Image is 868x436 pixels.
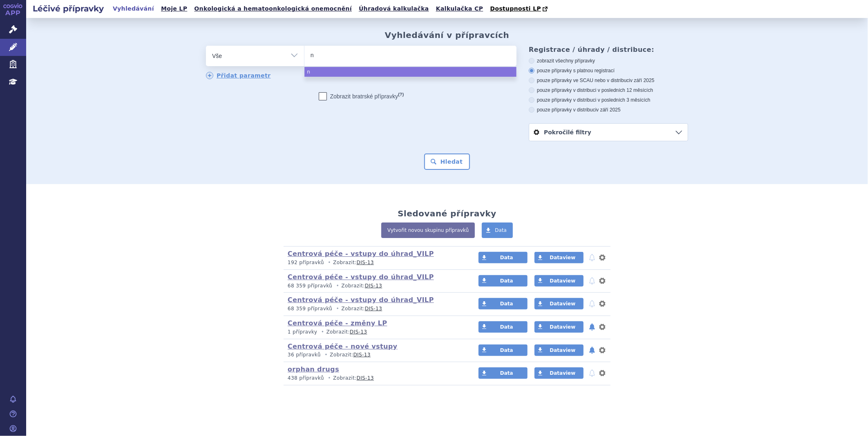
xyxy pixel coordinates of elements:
label: pouze přípravky v distribuci v posledních 3 měsících [529,97,688,103]
span: 68 359 přípravků [288,283,332,289]
p: Zobrazit: [288,283,463,289]
a: Dataview [535,252,584,263]
label: pouze přípravky v distribuci v posledních 12 měsících [529,87,688,93]
span: Dataview [550,255,575,260]
p: Zobrazit: [288,351,463,358]
h3: Registrace / úhrady / distribuce: [529,46,688,53]
a: Dataview [535,345,584,356]
span: 438 přípravků [288,375,324,381]
p: Zobrazit: [288,305,463,312]
label: zobrazit všechny přípravky [529,58,688,64]
span: Dataview [550,324,575,330]
i: • [326,375,333,382]
button: nastavení [598,276,606,286]
abbr: (?) [398,92,404,97]
a: orphan drugs [288,365,339,373]
label: pouze přípravky ve SCAU nebo v distribuci [529,77,688,84]
button: notifikace [588,345,596,355]
a: Úhradová kalkulačka [356,3,432,14]
span: Data [500,347,513,353]
span: 1 přípravky [288,329,317,335]
span: Data [500,278,513,284]
span: 36 přípravků [288,352,321,358]
a: Centrová péče - nové vstupy [288,343,398,350]
a: Dataview [535,298,584,309]
i: • [319,329,327,336]
a: Pokročilé filtry [529,124,688,141]
button: notifikace [588,253,596,262]
a: Dataview [535,275,584,287]
span: 192 přípravků [288,260,324,265]
button: notifikace [588,368,596,378]
label: pouze přípravky s platnou registrací [529,67,688,74]
a: Přidat parametr [206,72,271,79]
a: Moje LP [159,3,190,14]
i: • [334,305,342,312]
span: v září 2025 [596,107,620,113]
i: • [326,259,333,266]
span: Dataview [550,370,575,376]
button: nastavení [598,345,606,355]
h2: Léčivé přípravky [26,3,110,14]
a: Data [479,367,528,379]
a: Centrová péče - vstupy do úhrad_VILP [288,273,434,281]
a: Centrová péče - změny LP [288,319,387,327]
button: notifikace [588,276,596,286]
a: Centrová péče - vstupy do úhrad_VILP [288,296,434,304]
span: 68 359 přípravků [288,306,332,311]
a: Data [479,321,528,333]
li: n [304,67,517,77]
span: Data [500,370,513,376]
button: nastavení [598,299,606,309]
button: Hledat [424,153,470,170]
a: Kalkulačka CP [434,3,486,14]
a: Dataview [535,321,584,333]
button: nastavení [598,322,606,332]
p: Zobrazit: [288,259,463,266]
h2: Vyhledávání v přípravcích [385,30,510,40]
a: DIS-13 [365,283,382,289]
a: Data [479,252,528,263]
a: Centrová péče - vstupy do úhrad_VILP [288,250,434,258]
p: Zobrazit: [288,329,463,336]
span: Dostupnosti LP [490,5,541,12]
a: DIS-13 [353,352,371,358]
a: DIS-13 [357,260,374,265]
button: nastavení [598,368,606,378]
a: Dostupnosti LP [488,3,552,15]
span: Data [495,227,507,233]
button: nastavení [598,253,606,262]
i: • [334,283,342,289]
a: DIS-13 [357,375,374,381]
a: Dataview [535,367,584,379]
h2: Sledované přípravky [398,209,497,218]
span: Dataview [550,301,575,307]
span: Dataview [550,278,575,284]
button: notifikace [588,322,596,332]
label: Zobrazit bratrské přípravky [319,92,404,100]
a: Data [479,345,528,356]
i: • [322,351,330,358]
span: Dataview [550,347,575,353]
p: Zobrazit: [288,375,463,382]
span: Data [500,255,513,260]
span: v září 2025 [630,78,654,83]
label: pouze přípravky v distribuci [529,107,688,113]
span: Data [500,324,513,330]
a: Data [479,275,528,287]
a: DIS-13 [365,306,382,311]
span: Data [500,301,513,307]
a: Vytvořit novou skupinu přípravků [381,222,475,238]
a: Onkologická a hematoonkologická onemocnění [192,3,354,14]
a: Data [482,222,513,238]
a: DIS-13 [350,329,367,335]
button: notifikace [588,299,596,309]
a: Data [479,298,528,309]
a: Vyhledávání [110,3,157,14]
